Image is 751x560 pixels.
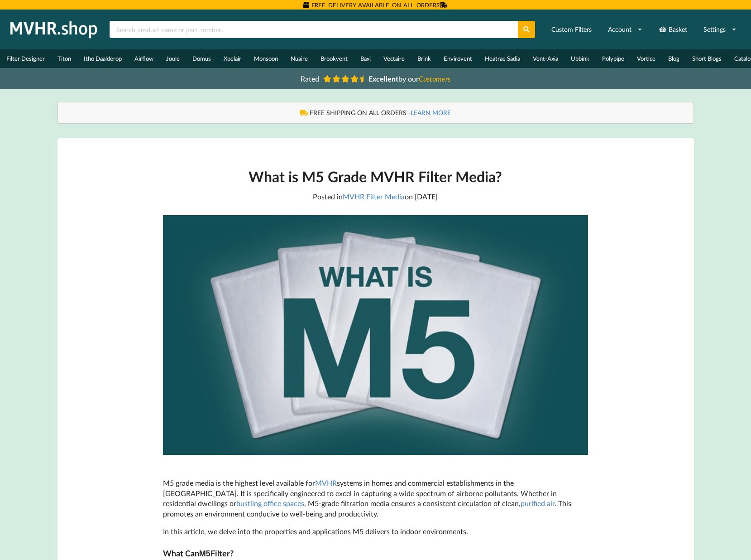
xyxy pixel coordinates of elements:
[437,49,478,68] a: Envirovent
[248,49,284,68] a: Monsoon
[698,21,742,38] a: Settings
[602,21,648,38] a: Account
[686,49,728,68] a: Short Blogs
[653,21,693,38] a: Basket
[294,71,457,86] a: Rated Excellentby ourCustomers
[564,49,596,68] a: Ubbink
[411,49,437,68] a: Brink
[163,526,588,537] p: In this article, we delve into the properties and applications M5 delivers to indoor environments.
[301,74,319,83] span: Rated
[236,499,304,507] a: bustling office spaces
[377,49,411,68] a: Vectaire
[314,49,354,68] a: Brookvent
[526,49,564,68] a: Vent-Axia
[313,192,438,201] span: Posted in on [DATE]
[315,478,337,487] a: MVHR
[368,74,398,83] b: Excellent
[163,215,588,454] img: Discover the benefits of M5 Grade MVHR Filter Media in our guide. Learn what particles it can fil...
[6,18,101,41] img: mvhr.shop.png
[545,21,598,38] a: Custom Filters
[163,548,588,559] h3: What Can Filter?
[128,49,160,68] a: Airflow
[163,478,588,519] p: M5 grade media is the highest level available for systems in homes and commercial establishments ...
[631,49,662,68] a: Vortice
[77,49,128,68] a: Itho Daalderop
[411,109,451,116] a: LEARN MORE
[160,49,186,68] a: Joule
[478,49,526,68] a: Heatrae Sadia
[163,167,588,186] h1: What is M5 Grade MVHR Filter Media?
[368,74,450,83] span: by our
[67,108,684,117] div: FREE SHIPPING ON ALL ORDERS -
[343,192,405,201] a: MVHR Filter Media
[419,74,450,83] i: Customers
[354,49,377,68] a: Baxi
[596,49,631,68] a: Polypipe
[51,49,77,68] a: Titon
[217,49,248,68] a: Xpelair
[199,549,210,558] b: M5
[110,21,518,38] input: Search product name or part number...
[521,499,555,507] a: purified air
[662,49,686,68] a: Blog
[186,49,217,68] a: Domus
[284,49,314,68] a: Nuaire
